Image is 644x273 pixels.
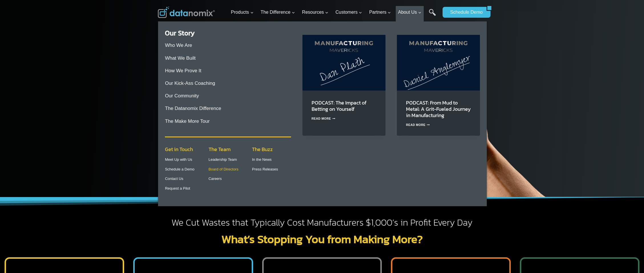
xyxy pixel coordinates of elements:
a: Read More [406,123,430,127]
a: Search [429,9,436,22]
span: Partners [369,9,391,16]
a: Our Kick-Ass Coaching [165,81,215,86]
a: Leadership Team [209,157,237,162]
span: The Difference [261,9,295,16]
span: The Buzz [252,145,273,153]
img: Datanomix [158,7,215,18]
a: Our Community [165,93,199,99]
a: PODCAST: From Mud to Metal: A Grit-Fueled Journey in Manufacturing [406,99,471,119]
h2: What’s Stopping You from Making More? [158,233,486,245]
nav: Primary Navigation [229,3,440,22]
a: Our Story [165,28,195,38]
a: Privacy Policy [78,127,96,131]
span: Last Name [128,0,147,5]
span: The Team [209,145,231,153]
a: Board of Directors [209,167,239,171]
a: The Datanomix Difference [165,106,221,111]
a: Who We Are [165,43,192,48]
span: Products [231,9,253,16]
span: Resources [302,9,328,16]
span: State/Region [128,71,150,76]
a: What We Built [165,55,195,61]
a: In the News [252,157,272,162]
span: Phone number [128,24,154,29]
a: The Make More Tour [165,119,210,124]
a: How We Prove It [165,68,201,73]
a: Contact Us [165,176,183,181]
a: Schedule a Demo [165,167,194,171]
span: Customers [336,9,362,16]
a: Press Releases [252,167,278,171]
img: Daniel Anglemyer’s journey from hog barns to shop leadership shows how grit, culture, and tech ca... [397,35,480,90]
a: PODCAST: The Impact of Betting on Yourself [312,99,366,113]
span: About Us [398,9,421,16]
a: Request a Pilot [165,186,190,190]
h2: We Cut Wastes that Typically Cost Manufacturers $1,000’s in Profit Every Day [158,217,486,229]
a: Meet Up with Us [165,157,192,162]
a: Terms [64,127,72,131]
span: Get in Touch [165,145,193,153]
a: Schedule Demo [443,7,486,18]
img: Dan Plath on Manufacturing Mavericks [302,35,385,90]
a: Read More [312,117,336,120]
a: Careers [209,176,222,181]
